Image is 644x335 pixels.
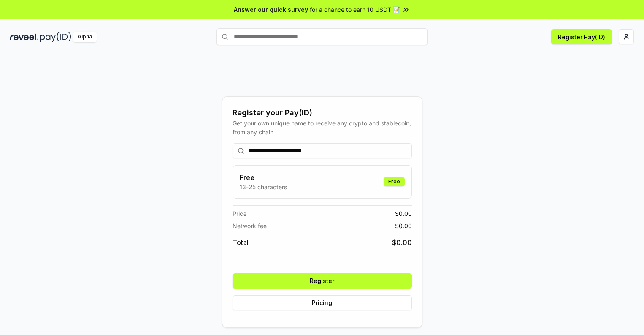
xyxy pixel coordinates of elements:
[73,32,97,42] div: Alpha
[234,5,308,14] span: Answer our quick survey
[310,5,400,14] span: for a chance to earn 10 USDT 📝
[395,209,412,218] span: $ 0.00
[233,119,412,136] div: Get your own unique name to receive any crypto and stablecoin, from any chain
[10,32,38,42] img: reveel_dark
[233,107,412,119] div: Register your Pay(ID)
[551,29,612,44] button: Register Pay(ID)
[233,295,412,310] button: Pricing
[233,273,412,289] button: Register
[233,221,267,230] span: Network fee
[395,221,412,230] span: $ 0.00
[240,172,287,182] h3: Free
[392,237,412,248] span: $ 0.00
[384,177,405,186] div: Free
[240,182,287,191] p: 13-25 characters
[40,32,71,42] img: pay_id
[233,237,249,248] span: Total
[233,209,246,218] span: Price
